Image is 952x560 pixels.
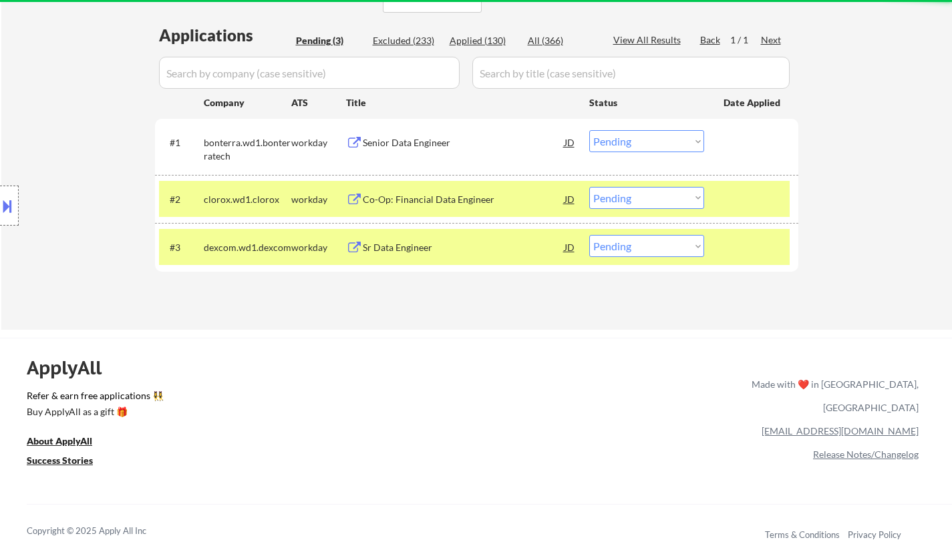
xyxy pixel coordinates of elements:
a: [EMAIL_ADDRESS][DOMAIN_NAME] [762,425,919,437]
a: Privacy Policy [848,529,901,540]
div: bonterra.wd1.bonterratech [204,136,291,162]
div: workday [291,241,346,254]
div: Senior Data Engineer [363,136,565,150]
div: dexcom.wd1.dexcom [204,241,291,254]
div: Sr Data Engineer [363,241,565,254]
div: Status [589,90,704,114]
div: 1 / 1 [730,33,761,47]
div: Excluded (233) [373,34,440,47]
input: Search by company (case sensitive) [159,57,460,89]
div: Co-Op: Financial Data Engineer [363,193,565,206]
a: About ApplyAll [27,435,111,451]
div: workday [291,136,346,150]
div: Buy ApplyAll as a gift 🎁 [27,407,160,416]
div: All (366) [528,34,595,47]
input: Search by title (case sensitive) [472,57,790,89]
div: Company [204,96,291,109]
div: clorox.wd1.clorox [204,193,291,206]
div: Title [346,96,577,109]
div: Pending (3) [296,34,363,47]
div: JD [563,235,577,259]
a: Success Stories [27,454,111,471]
div: Applications [159,27,291,43]
a: Terms & Conditions [765,529,840,540]
div: JD [563,187,577,211]
div: ATS [291,96,346,109]
div: Applied (130) [450,34,516,47]
a: Release Notes/Changelog [813,449,919,460]
div: Next [761,33,782,47]
div: ApplyAll [27,356,117,379]
div: workday [291,193,346,206]
div: Date Applied [724,96,782,109]
a: Refer & earn free applications 👯‍♀️ [27,391,472,405]
div: Copyright © 2025 Apply All Inc [27,525,180,538]
div: Made with ❤️ in [GEOGRAPHIC_DATA], [GEOGRAPHIC_DATA] [746,372,919,419]
u: Success Stories [27,455,93,466]
u: About ApplyAll [27,435,92,447]
a: Buy ApplyAll as a gift 🎁 [27,405,160,422]
div: Back [700,33,722,47]
div: JD [563,130,577,154]
div: View All Results [613,33,685,47]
